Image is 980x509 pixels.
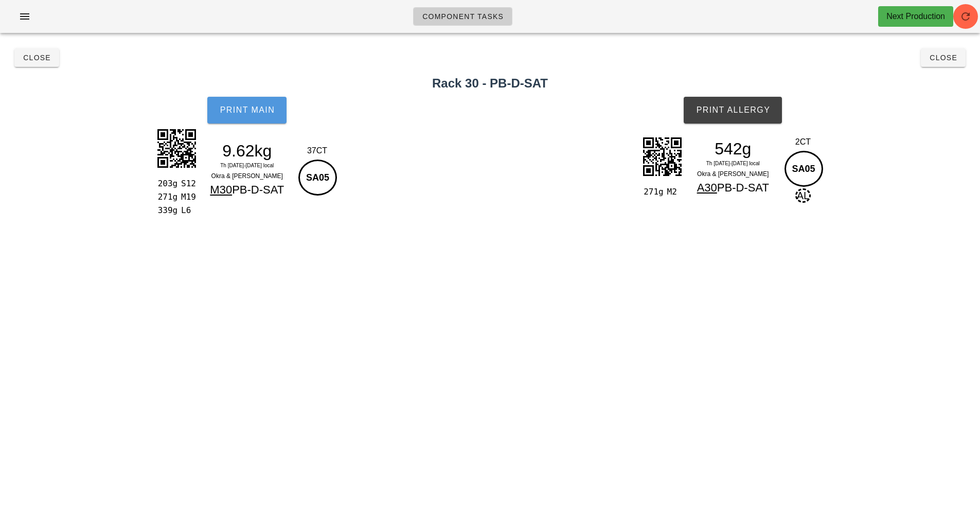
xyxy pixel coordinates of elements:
div: 271g [156,190,177,204]
button: Print Main [207,97,287,124]
span: Th [DATE]-[DATE] local [220,163,274,168]
span: Print Allergy [696,106,770,115]
h2: Rack 30 - PB-D-SAT [6,74,974,93]
div: M19 [177,190,198,204]
span: M30 [210,183,232,196]
div: 2CT [782,136,825,148]
div: Next Production [886,10,945,23]
span: Th [DATE]-[DATE] local [706,161,760,166]
span: Component Tasks [422,12,504,21]
a: Component Tasks [413,7,512,26]
div: 271g [642,185,663,199]
span: AL [795,188,811,203]
div: 542g [688,141,778,156]
div: Okra & [PERSON_NAME] [688,169,778,179]
span: A30 [697,181,717,194]
div: L6 [177,204,198,217]
button: Print Allergy [684,97,782,124]
button: Close [921,48,966,67]
div: 203g [156,177,177,190]
div: S12 [177,177,198,190]
div: SA05 [298,160,337,196]
img: 0DZ4h3PqrUJtkAAAAASUVORK5CYII= [151,122,202,174]
div: 339g [156,204,177,217]
div: 9.62kg [202,143,292,159]
span: PB-D-SAT [232,183,284,196]
button: Close [14,48,59,67]
div: 37CT [296,145,338,157]
span: PB-D-SAT [717,181,769,194]
img: rPjAAAAAElFTkSuQmCC [636,131,688,182]
span: Close [23,54,51,62]
div: M2 [663,185,684,199]
div: Okra & [PERSON_NAME] [202,171,292,181]
span: Print Main [219,106,275,115]
div: SA05 [785,151,823,187]
span: Close [929,54,957,62]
